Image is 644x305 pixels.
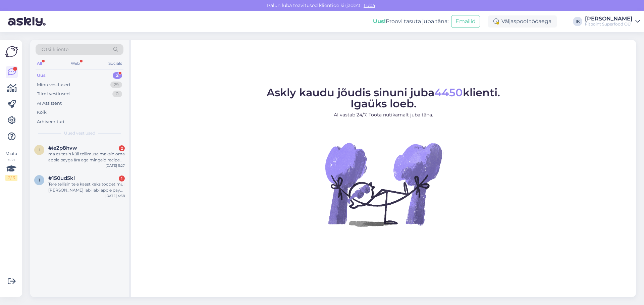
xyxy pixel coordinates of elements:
span: Luba [362,2,377,8]
div: 2 [119,145,125,151]
div: IK [573,17,582,26]
button: Emailid [451,15,480,28]
div: Proovi tasuta juba täna: [373,17,448,26]
div: 29 [110,82,122,88]
div: Vaata siia [5,151,17,181]
span: #150ud5kl [48,175,75,181]
div: ma esitasin küll tellimuse maksin oma apple payga ära aga mingeid recipe ega asju ei tulnud saate... [48,151,125,163]
div: Väljaspool tööaega [488,15,557,28]
div: All [36,59,43,68]
div: [DATE] 5:27 [106,163,125,168]
div: Uus [37,72,46,79]
div: 0 [112,91,122,97]
p: AI vastab 24/7. Tööta nutikamalt juba täna. [267,111,500,118]
div: AI Assistent [37,100,62,107]
span: 1 [39,177,40,183]
img: No Chat active [323,124,444,245]
span: 4450 [434,86,463,99]
div: Web [69,59,81,68]
div: Tere tellisin teie kaest kaks toodet mul [PERSON_NAME] labi labi apple pay aga mingit infot ei tu... [48,181,125,193]
span: i [39,147,40,152]
div: Fitpoint Superfood OÜ [585,21,633,27]
div: Minu vestlused [37,82,70,88]
b: Uus! [373,18,386,24]
a: [PERSON_NAME]Fitpoint Superfood OÜ [585,16,640,27]
div: Kõik [37,109,47,116]
span: Otsi kliente [42,46,68,53]
div: [PERSON_NAME] [585,16,633,21]
div: 2 [113,72,122,79]
div: 1 [119,175,125,182]
span: Uued vestlused [64,130,95,136]
div: [DATE] 4:58 [105,193,125,198]
span: #ie2p8hvw [48,145,77,151]
div: Tiimi vestlused [37,91,70,97]
img: Askly Logo [5,45,18,58]
div: Arhiveeritud [37,118,64,125]
div: Socials [107,59,123,68]
div: 2 / 3 [5,175,17,181]
span: Askly kaudu jõudis sinuni juba klienti. Igaüks loeb. [267,86,500,110]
